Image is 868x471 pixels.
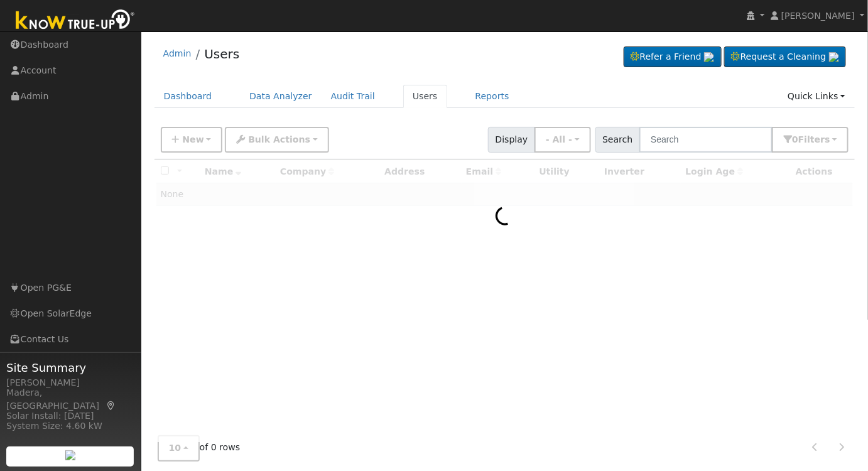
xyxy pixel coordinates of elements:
button: 10 [158,436,200,462]
a: Admin [163,48,192,58]
a: Dashboard [155,85,222,108]
a: Reports [466,85,519,108]
span: Display [488,127,535,153]
span: Bulk Actions [248,134,310,144]
a: Quick Links [778,85,855,108]
span: s [825,134,830,144]
a: Data Analyzer [240,85,322,108]
div: System Size: 4.60 kW [6,420,134,433]
span: [PERSON_NAME] [781,11,855,21]
a: Map [106,401,117,411]
a: Request a Cleaning [724,46,846,68]
button: 0Filters [772,127,849,153]
img: retrieve [704,52,714,62]
span: Filter [798,134,830,144]
a: Users [204,46,239,62]
a: Refer a Friend [624,46,722,68]
button: Bulk Actions [225,127,328,153]
span: 10 [169,443,182,453]
button: New [161,127,223,153]
span: of 0 rows [158,436,241,462]
div: [PERSON_NAME] [6,376,134,389]
input: Search [639,127,773,153]
button: - All - [534,127,591,153]
a: Audit Trail [322,85,384,108]
img: retrieve [65,450,75,460]
a: Users [403,85,447,108]
span: Search [595,127,640,153]
span: Site Summary [6,359,134,376]
span: New [182,134,203,144]
img: Know True-Up [9,7,141,35]
div: Madera, [GEOGRAPHIC_DATA] [6,386,134,413]
div: Solar Install: [DATE] [6,409,134,423]
img: retrieve [829,52,839,62]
